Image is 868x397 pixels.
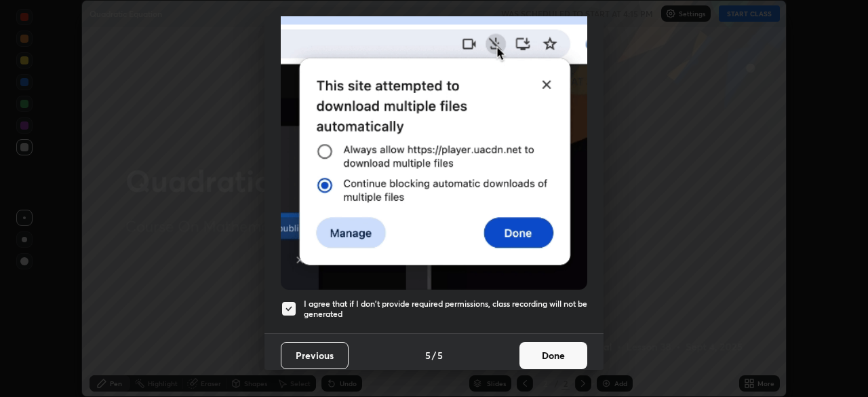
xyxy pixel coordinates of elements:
h5: I agree that if I don't provide required permissions, class recording will not be generated [304,299,587,320]
h4: / [432,348,436,362]
h4: 5 [425,348,431,362]
h4: 5 [437,348,443,362]
button: Previous [281,342,349,369]
button: Done [519,342,587,369]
